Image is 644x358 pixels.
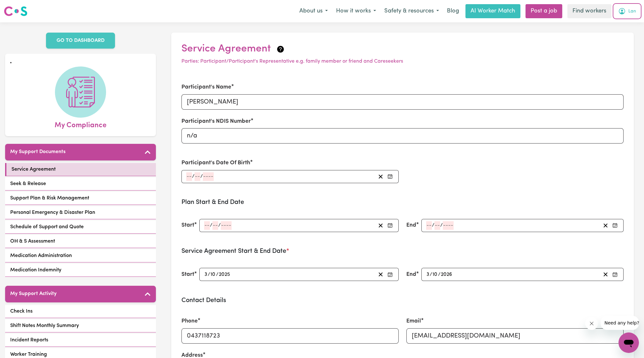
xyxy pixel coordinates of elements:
span: Check Ins [10,307,33,315]
button: Safety & resources [380,4,443,18]
label: Participant's NDIS Number [181,117,251,126]
input: -- [434,221,440,230]
p: Parties: Participant/Participant's Representative e.g. family member or friend and Careseekers [181,58,624,65]
input: ---- [218,270,231,279]
a: My Compliance [10,66,151,131]
span: / [200,174,203,179]
span: / [438,272,441,277]
input: -- [432,270,438,279]
span: Need any help? [4,4,39,10]
span: / [440,222,443,228]
span: / [218,222,221,228]
label: End [406,221,416,230]
span: / [192,174,195,179]
span: Lan [628,8,636,15]
a: Incident Reports [5,334,156,347]
a: Post a job [525,4,562,18]
a: Medication Administration [5,249,156,262]
input: -- [204,270,208,279]
span: Seek & Release [10,180,46,188]
input: -- [204,221,210,230]
input: ---- [203,172,214,181]
a: Support Plan & Risk Management [5,192,156,205]
span: Service Agreement [11,166,56,173]
label: Participant's Date Of Birth [181,159,250,167]
span: Schedule of Support and Quote [10,223,84,231]
span: Shift Notes Monthly Summary [10,322,79,330]
button: My Account [614,4,640,18]
iframe: Button to launch messaging window [618,332,639,353]
a: OH & S Assessment [5,235,156,248]
a: Personal Emergency & Disaster Plan [5,206,156,219]
span: Personal Emergency & Disaster Plan [10,209,95,216]
input: -- [426,270,430,279]
a: Schedule of Support and Quote [5,221,156,234]
iframe: Message from company [601,316,639,330]
span: Medication Administration [10,252,72,260]
h3: Contact Details [181,297,624,304]
a: Check Ins [5,305,156,318]
span: Support Plan & Risk Management [10,194,89,202]
input: ---- [443,221,454,230]
a: Shift Notes Monthly Summary [5,319,156,332]
label: Start [181,270,194,279]
input: -- [210,270,216,279]
label: End [406,270,416,279]
a: Careseekers logo [4,4,27,19]
span: OH & S Assessment [10,237,55,245]
span: Incident Reports [10,336,48,344]
span: / [208,272,210,277]
button: About us [295,4,332,18]
button: My Support Documents [5,144,156,160]
input: -- [212,221,218,230]
span: Medication Indemnity [10,266,61,274]
button: My Support Activity [5,286,156,302]
h2: Service Agreement [181,43,624,55]
h5: My Support Activity [10,291,57,297]
span: My Compliance [55,118,106,131]
img: Careseekers logo [4,5,27,17]
iframe: Close message [585,317,598,330]
label: Phone [181,317,198,325]
input: -- [186,172,192,181]
label: Participant's Name [181,83,231,91]
label: Start [181,221,194,230]
input: -- [426,221,432,230]
a: Medication Indemnity [5,264,156,277]
input: ---- [221,221,232,230]
span: / [430,272,432,277]
span: / [432,222,434,228]
span: / [216,272,218,277]
input: -- [195,172,200,181]
h5: My Support Documents [10,149,65,155]
button: How it works [332,4,380,18]
label: Email [406,317,421,325]
span: / [210,222,212,228]
a: Blog [443,4,463,18]
a: Service Agreement [5,163,156,176]
a: GO TO DASHBOARD [46,33,115,49]
a: Seek & Release [5,177,156,191]
input: ---- [441,270,453,279]
h3: Service Agreement Start & End Date [181,247,624,255]
h3: Plan Start & End Date [181,198,624,206]
a: Find workers [567,4,611,18]
a: AI Worker Match [465,4,520,18]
